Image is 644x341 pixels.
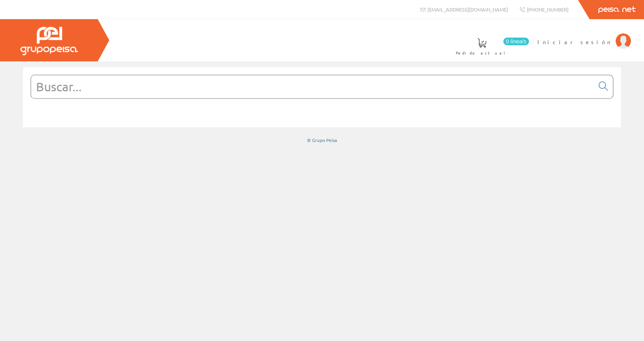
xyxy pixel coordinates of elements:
a: Iniciar sesión [537,32,631,39]
span: [PHONE_NUMBER] [527,6,568,13]
span: 0 línea/s [503,38,529,45]
input: Buscar... [31,75,594,98]
div: © Grupo Peisa [23,137,621,143]
img: Grupo Peisa [20,27,78,55]
span: [EMAIL_ADDRESS][DOMAIN_NAME] [427,6,508,13]
span: Pedido actual [456,49,508,57]
span: Iniciar sesión [537,38,612,46]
